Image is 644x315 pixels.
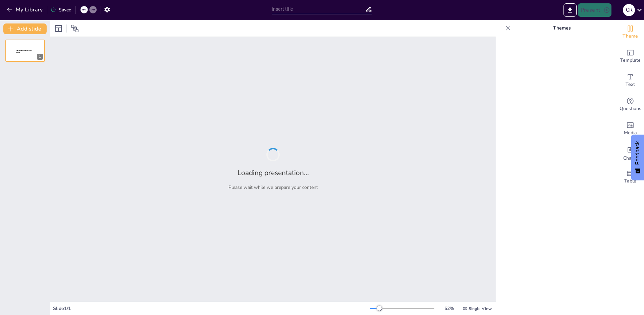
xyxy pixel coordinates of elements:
input: Insert title [272,4,365,14]
span: Single View [469,306,492,311]
span: Position [71,24,79,33]
div: Add ready made slides [617,44,644,68]
div: Add text boxes [617,68,644,93]
button: Present [578,3,611,17]
div: 1 [37,54,43,60]
button: C R [623,3,635,17]
span: Table [624,177,636,185]
div: Change the overall theme [617,20,644,44]
button: Add slide [3,23,47,34]
div: Add charts and graphs [617,141,644,165]
h2: Loading presentation... [237,168,309,177]
button: Cannot delete last slide [35,42,43,50]
div: Layout [53,23,64,34]
span: Text [626,81,635,88]
div: Get real-time input from your audience [617,93,644,117]
span: Feedback [635,141,641,165]
div: 1 [5,40,45,62]
button: Duplicate Slide [25,42,34,50]
span: Charts [623,155,637,162]
span: Media [624,129,637,137]
div: Slide 1 / 1 [53,305,370,312]
div: 52 % [441,305,457,312]
div: C R [623,4,635,16]
span: Template [620,57,641,64]
div: Add images, graphics, shapes or video [617,117,644,141]
div: Saved [51,7,71,13]
span: Sendsteps presentation editor [16,50,32,53]
p: Themes [514,20,610,36]
span: Theme [623,33,638,40]
div: Add a table [617,165,644,189]
button: My Library [5,4,46,15]
span: Questions [620,105,641,112]
button: Feedback - Show survey [631,135,644,180]
p: Please wait while we prepare your content [228,184,318,191]
button: Export to PowerPoint [563,3,577,17]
